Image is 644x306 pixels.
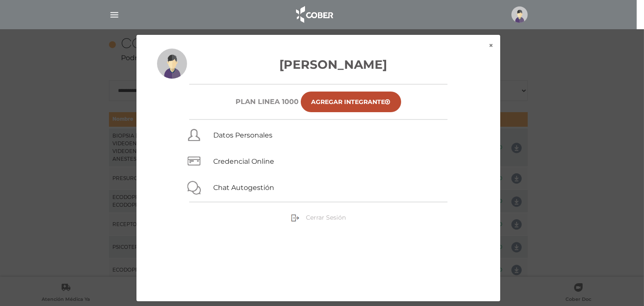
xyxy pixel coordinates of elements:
a: Chat Autogestión [213,184,274,192]
a: Credencial Online [213,157,274,165]
button: × [482,35,500,56]
img: profile-placeholder.svg [511,6,528,23]
h3: [PERSON_NAME] [157,55,480,73]
img: profile-placeholder.svg [157,49,187,79]
span: Cerrar Sesión [306,214,346,221]
img: sign-out.png [291,214,299,222]
img: logo_cober_home-white.png [291,4,336,25]
a: Datos Personales [213,131,272,139]
a: Agregar Integrante [301,92,401,112]
img: Cober_menu-lines-white.svg [109,9,120,20]
a: Cerrar Sesión [291,213,346,221]
h6: Plan Linea 1000 [236,98,299,106]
